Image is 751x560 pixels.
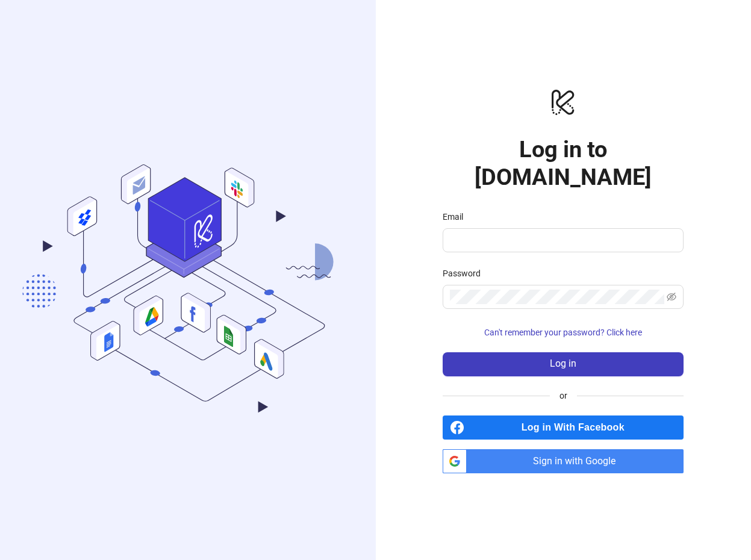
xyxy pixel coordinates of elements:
[484,328,642,337] span: Can't remember your password? Click here
[443,415,684,440] a: Log in With Facebook
[443,210,471,223] label: Email
[472,449,684,473] span: Sign in with Google
[450,233,674,247] input: Email
[443,328,684,337] a: Can't remember your password? Click here
[450,290,664,304] input: Password
[443,449,684,473] a: Sign in with Google
[550,358,576,369] span: Log in
[443,267,488,280] label: Password
[443,135,684,191] h1: Log in to [DOMAIN_NAME]
[443,323,684,343] button: Can't remember your password? Click here
[443,352,684,376] button: Log in
[469,415,684,440] span: Log in With Facebook
[550,389,577,402] span: or
[667,292,676,302] span: eye-invisible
